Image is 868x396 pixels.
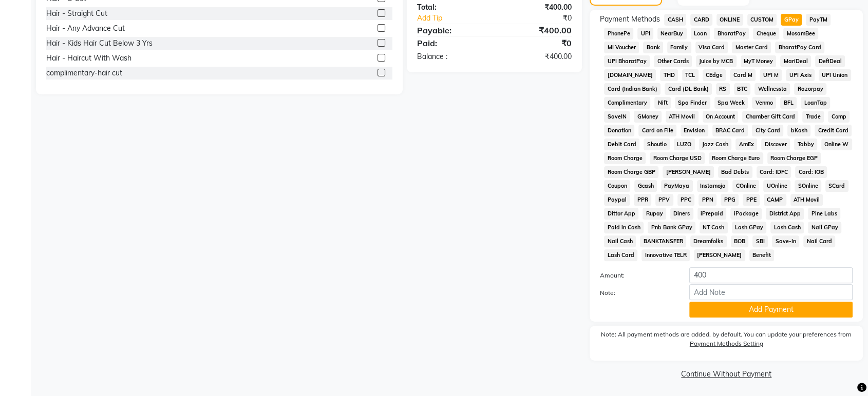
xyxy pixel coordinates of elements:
[495,51,580,62] div: ₹400.00
[828,111,850,123] span: Comp
[741,55,777,67] span: MyT Money
[46,8,107,19] div: Hair - Straight Cut
[638,125,676,136] span: Card on File
[592,271,682,280] label: Amount:
[780,55,811,67] span: MariDeal
[790,194,823,206] span: ATH Movil
[743,194,760,206] span: PPE
[689,302,853,318] button: Add Payment
[730,208,762,220] span: iPackage
[634,111,662,123] span: GMoney
[703,69,726,81] span: CEdge
[604,249,637,261] span: Lash Card
[46,23,125,34] div: Hair - Any Advance Cut
[697,180,729,192] span: Instamojo
[604,125,634,136] span: Donation
[808,208,840,220] span: Pine Labs
[732,42,771,53] span: Master Card
[752,235,768,247] span: SBI
[661,180,693,192] span: PayMaya
[712,125,748,136] span: BRAC Card
[600,14,660,25] span: Payment Methods
[689,284,853,300] input: Add Note
[409,37,495,49] div: Paid:
[640,235,686,247] span: BANKTANSFER
[495,37,580,49] div: ₹0
[819,69,851,81] span: UPI Union
[781,14,802,26] span: GPay
[604,42,639,53] span: MI Voucher
[754,83,790,95] span: Wellnessta
[697,208,727,220] span: iPrepaid
[604,180,630,192] span: Coupon
[604,111,630,123] span: SaveIN
[690,235,727,247] span: Dreamfolks
[803,235,835,247] span: Nail Card
[795,180,821,192] span: SOnline
[735,138,757,150] span: AmEx
[766,208,804,220] span: District App
[663,166,714,178] span: [PERSON_NAME]
[654,55,692,67] span: Other Cards
[718,166,752,178] span: Bad Debts
[783,28,818,39] span: MosamBee
[634,180,657,192] span: Gcash
[730,69,756,81] span: Card M
[637,28,653,39] span: UPI
[508,13,579,24] div: ₹0
[643,42,663,53] span: Bank
[648,222,695,233] span: Pnb Bank GPay
[761,138,790,150] span: Discover
[604,194,630,206] span: Paypal
[600,330,853,352] label: Note: All payment methods are added, by default. You can update your preferences from
[700,222,728,233] span: NT Cash
[815,55,845,67] span: DefiDeal
[46,38,153,49] div: Hair - Kids Hair Cut Below 3 Yrs
[657,28,687,39] span: NearBuy
[691,28,710,39] span: Loan
[699,194,716,206] span: PPN
[604,235,636,247] span: Nail Cash
[752,125,783,136] span: City Card
[677,194,695,206] span: PPC
[592,369,861,380] a: Continue Without Payment
[795,166,827,178] span: Card: IOB
[696,55,737,67] span: Juice by MCB
[46,68,122,78] div: complimentary-hair cut
[775,42,824,53] span: BharatPay Card
[794,138,817,150] span: Tabby
[682,69,699,81] span: TCL
[749,249,775,261] span: Benefit
[604,152,646,164] span: Room Charge
[732,222,767,233] span: Lash GPay
[604,166,658,178] span: Room Charge GBP
[409,2,495,13] div: Total:
[721,194,739,206] span: PPG
[690,14,712,26] span: CARD
[731,235,749,247] span: BOB
[409,24,495,36] div: Payable:
[644,138,670,150] span: Shoutlo
[695,42,728,53] span: Visa Card
[742,111,798,123] span: Chamber Gift Card
[753,28,779,39] span: Cheque
[802,111,824,123] span: Trade
[808,222,841,233] span: Nail GPay
[604,208,638,220] span: Dittor App
[801,97,830,109] span: LoanTap
[709,152,763,164] span: Room Charge Euro
[664,14,686,26] span: CASH
[665,83,712,95] span: Card (DL Bank)
[825,180,848,192] span: SCard
[767,152,821,164] span: Room Charge EGP
[681,125,708,136] span: Envision
[734,83,751,95] span: BTC
[654,97,671,109] span: Nift
[772,235,799,247] span: Save-In
[716,14,743,26] span: ONLINE
[806,14,831,26] span: PayTM
[670,208,693,220] span: Diners
[689,267,853,283] input: Amount
[787,125,810,136] span: bKash
[604,83,661,95] span: Card (Indian Bank)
